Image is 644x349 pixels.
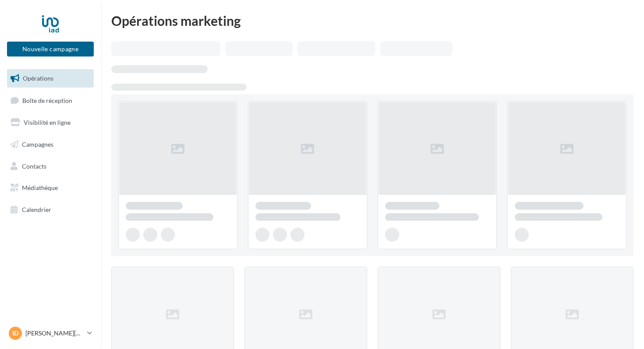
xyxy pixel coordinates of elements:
[7,325,94,342] a: ID [PERSON_NAME][DATE]
[22,96,72,104] span: Boîte de réception
[5,157,96,176] a: Contacts
[22,206,51,213] span: Calendrier
[5,201,96,219] a: Calendrier
[5,179,96,197] a: Médiathèque
[22,184,58,191] span: Médiathèque
[23,74,53,82] span: Opérations
[111,14,633,27] div: Opérations marketing
[5,135,96,154] a: Campagnes
[5,91,96,110] a: Boîte de réception
[7,42,94,56] button: Nouvelle campagne
[12,329,18,338] span: ID
[22,162,46,169] span: Contacts
[5,113,96,132] a: Visibilité en ligne
[5,69,96,88] a: Opérations
[25,329,84,338] p: [PERSON_NAME][DATE]
[24,119,71,126] span: Visibilité en ligne
[22,141,53,148] span: Campagnes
